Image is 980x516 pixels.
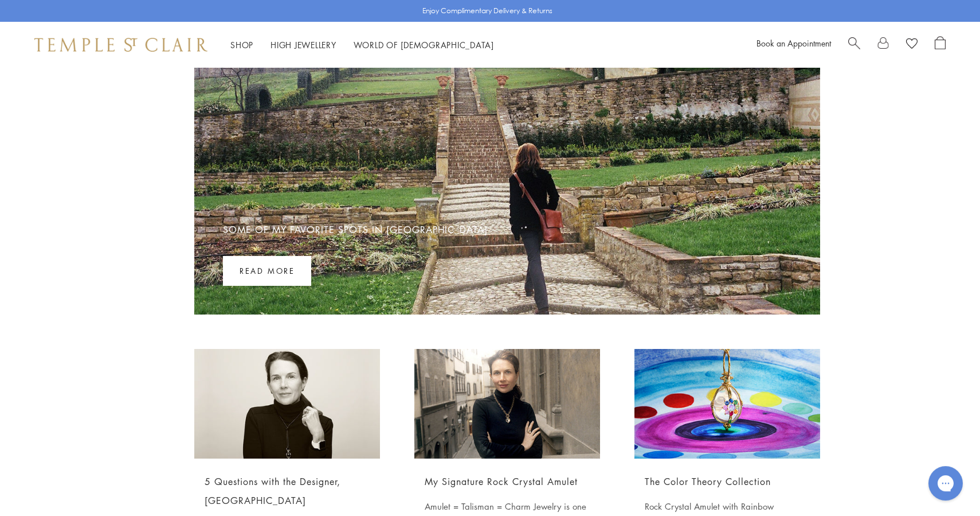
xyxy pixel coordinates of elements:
img: Temple St. Clair [34,38,207,52]
p: Enjoy Complimentary Delivery & Returns [422,5,552,17]
a: Open Shopping Bag [935,36,946,53]
a: ShopShop [230,39,253,51]
nav: Main navigation [230,38,494,52]
img: 5 Questions with the Designer, Temple St. Clair [194,349,380,459]
img: The Color Theory Collection [634,349,820,459]
a: Some of My Favorite Spots in [GEOGRAPHIC_DATA] [223,223,488,236]
a: 5 Questions with the Designer, [GEOGRAPHIC_DATA] [205,475,340,507]
a: Read more [223,256,311,286]
a: High JewelleryHigh Jewellery [271,39,336,51]
a: The Color Theory Collection [645,475,771,488]
a: World of [DEMOGRAPHIC_DATA]World of [DEMOGRAPHIC_DATA] [354,39,494,51]
img: My Signature Rock Crystal Amulet [414,349,600,459]
a: Search [848,36,860,53]
a: My Signature Rock Crystal Amulet [425,475,578,488]
a: View Wishlist [906,36,918,53]
iframe: Gorgias live chat messenger [923,462,969,505]
a: Book an Appointment [756,37,831,49]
